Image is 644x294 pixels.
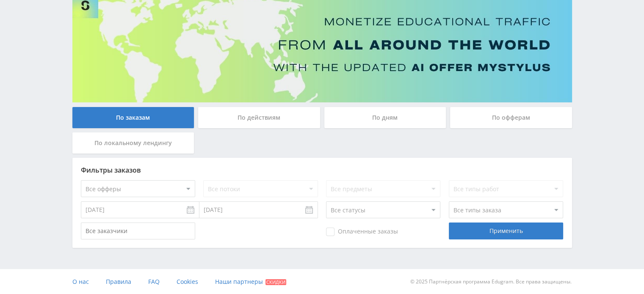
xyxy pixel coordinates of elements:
[81,166,564,174] div: Фильтры заказов
[265,279,286,285] span: Скидки
[215,278,263,286] span: Наши партнеры
[81,223,195,239] input: Все заказчики
[106,278,131,286] span: Правила
[450,107,572,128] div: По офферам
[198,107,320,128] div: По действиям
[72,132,194,154] div: По локальному лендингу
[326,228,398,236] span: Оплаченные заказы
[148,278,160,286] span: FAQ
[177,278,198,286] span: Cookies
[72,278,89,286] span: О нас
[72,107,194,128] div: По заказам
[449,223,563,239] div: Применить
[324,107,446,128] div: По дням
